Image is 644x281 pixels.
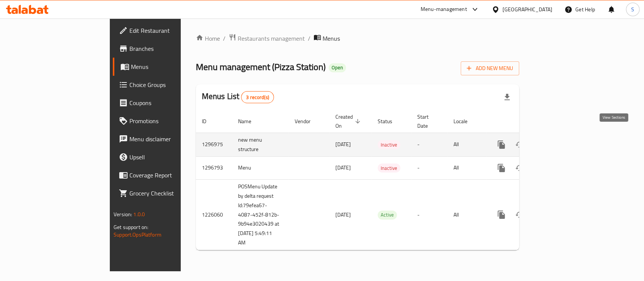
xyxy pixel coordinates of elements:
td: All [447,179,486,250]
td: - [411,179,447,250]
span: Restaurants management [238,34,305,43]
th: Actions [486,110,571,133]
span: Status [378,117,402,126]
span: Add New Menu [467,64,513,73]
span: Name [238,117,261,126]
a: Menus [113,58,217,76]
span: ID [202,117,216,126]
td: Menu [232,156,289,179]
span: Menus [131,62,211,71]
span: [DATE] [335,163,351,173]
span: Grocery Checklist [129,189,211,198]
span: Start Date [417,112,438,130]
li: / [308,34,310,43]
button: more [492,206,510,224]
a: Upsell [113,148,217,166]
button: Change Status [510,136,529,154]
td: All [447,133,486,156]
span: Promotions [129,116,211,125]
a: Branches [113,40,217,58]
span: Active [378,211,397,219]
span: 3 record(s) [241,94,274,101]
div: Menu-management [421,5,467,14]
span: Vendor [295,117,320,126]
li: / [223,34,226,43]
td: - [411,133,447,156]
span: Choice Groups [129,80,211,89]
div: Open [329,63,346,72]
div: Total records count [241,91,274,103]
td: - [411,156,447,179]
span: S [631,5,634,14]
a: Grocery Checklist [113,184,217,202]
table: enhanced table [196,110,571,250]
h2: Menus List [202,91,274,103]
button: Change Status [510,206,529,224]
span: Menus [323,34,340,43]
nav: breadcrumb [196,34,519,43]
span: 1.0.0 [133,209,145,219]
a: Promotions [113,112,217,130]
a: Support.OpsPlatform [114,230,161,240]
button: more [492,136,510,154]
div: Inactive [378,140,400,149]
span: Locale [453,117,477,126]
span: Inactive [378,140,400,149]
span: Branches [129,44,211,53]
button: Add New Menu [461,61,519,75]
td: new menu structure [232,133,289,156]
div: [GEOGRAPHIC_DATA] [503,5,552,14]
td: POSMenu Update by delta request Id:79efea67-4087-452f-812b-9b94e3020439 at [DATE] 5:49:11 AM [232,179,289,250]
span: Upsell [129,153,211,162]
span: [DATE] [335,210,351,220]
span: Version: [114,209,132,219]
a: Coupons [113,94,217,112]
span: Menu management ( Pizza Station ) [196,58,326,75]
a: Choice Groups [113,76,217,94]
td: All [447,156,486,179]
span: [DATE] [335,139,351,149]
span: Get support on: [114,222,148,232]
span: Coupons [129,98,211,107]
a: Edit Restaurant [113,21,217,40]
a: Menu disclaimer [113,130,217,148]
div: Export file [498,88,516,106]
span: Menu disclaimer [129,134,211,144]
button: more [492,159,510,177]
span: Created On [335,112,363,130]
a: Coverage Report [113,166,217,184]
span: Open [329,64,346,71]
a: Restaurants management [229,34,305,43]
span: Coverage Report [129,171,211,180]
span: Inactive [378,164,400,173]
span: Edit Restaurant [129,26,211,35]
